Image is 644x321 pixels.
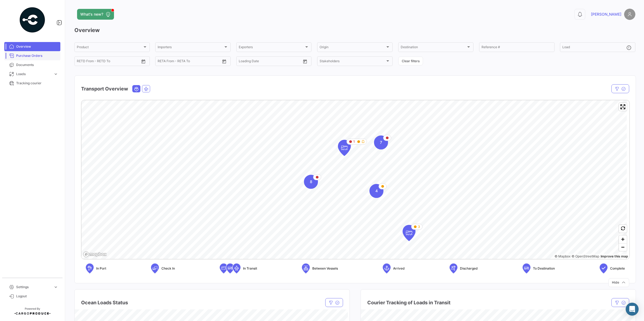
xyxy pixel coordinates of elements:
h4: Courier Tracking of Loads in Transit [367,299,451,306]
button: Open calendar [220,57,228,65]
h4: Ocean Loads Status [81,299,128,306]
button: Ocean [133,85,140,92]
span: Tracking courier [16,81,58,86]
button: Air [142,85,150,92]
button: Zoom out [619,243,627,251]
div: Abrir Intercom Messenger [626,303,639,316]
span: 3 [418,224,420,229]
span: Documents [16,62,58,67]
input: To [250,60,280,64]
span: Origin [320,46,385,50]
span: To Destination [533,266,555,271]
a: Overview [4,42,60,51]
button: Clear filters [398,57,423,65]
div: Map marker [369,184,383,198]
input: To [169,60,199,64]
img: placeholder-user.png [624,9,635,20]
span: Complete [610,266,625,271]
span: 8 [310,179,312,184]
span: What's new? [80,12,103,17]
span: Purchase Orders [16,53,58,58]
a: Purchase Orders [4,51,60,60]
h3: Overview [74,26,635,34]
span: Importers [158,46,223,50]
span: Overview [16,44,58,49]
div: Map marker [338,140,351,156]
div: Map marker [304,175,318,189]
input: From [239,60,246,64]
a: OpenStreetMap [572,254,599,258]
span: 4 [375,188,378,194]
input: From [158,60,165,64]
span: 7 [380,140,382,145]
div: Map marker [374,135,388,149]
button: Enter fullscreen [619,103,627,111]
a: Tracking courier [4,79,60,88]
input: To [88,60,118,64]
span: [PERSON_NAME] [591,12,621,17]
span: In Port [96,266,106,271]
a: Documents [4,60,60,69]
span: 1 [353,139,355,144]
div: Map marker [403,225,416,241]
a: Map feedback [601,254,628,258]
span: Between Vessels [312,266,338,271]
span: Product [77,46,143,50]
button: Open calendar [139,57,147,65]
a: Mapbox logo [83,251,107,257]
input: From [77,60,84,64]
button: Open calendar [301,57,309,65]
h4: Transport Overview [81,85,128,93]
span: Exporters [239,46,304,50]
canvas: Map [81,100,627,260]
span: Logout [16,294,58,299]
button: Hide [608,278,629,287]
span: Settings [16,285,51,289]
a: Mapbox [555,254,570,258]
span: Loads [16,72,51,76]
span: Arrived [393,266,405,271]
span: expand_more [53,285,58,289]
span: Discharged [460,266,478,271]
button: Zoom in [619,235,627,243]
span: Stakeholders [320,60,385,64]
button: What's new? [77,9,114,20]
img: powered-by.png [19,6,46,33]
span: expand_more [53,72,58,76]
span: Check In [161,266,175,271]
span: In Transit [243,266,257,271]
span: Destination [401,46,466,50]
